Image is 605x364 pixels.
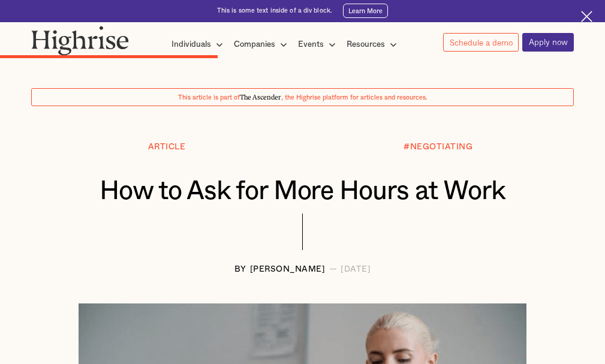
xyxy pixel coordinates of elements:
[581,11,592,22] img: Cross icon
[178,94,240,101] span: This article is part of
[298,37,339,52] div: Events
[171,37,227,52] div: Individuals
[31,26,130,55] img: Highrise logo
[347,37,385,52] div: Resources
[148,143,186,152] div: Article
[250,265,326,274] div: [PERSON_NAME]
[347,37,401,52] div: Resources
[234,37,275,52] div: Companies
[234,265,246,274] div: BY
[329,265,338,274] div: —
[234,37,291,52] div: Companies
[55,178,551,206] h1: How to Ask for More Hours at Work
[341,265,371,274] div: [DATE]
[404,143,472,152] div: #NEGOTIATING
[171,37,211,52] div: Individuals
[298,37,324,52] div: Events
[522,33,574,52] a: Apply now
[217,7,332,16] div: This is some text inside of a div block.
[281,94,428,101] span: , the Highrise platform for articles and resources.
[343,4,388,18] a: Learn More
[443,33,519,51] a: Schedule a demo
[240,92,281,100] span: The Ascender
